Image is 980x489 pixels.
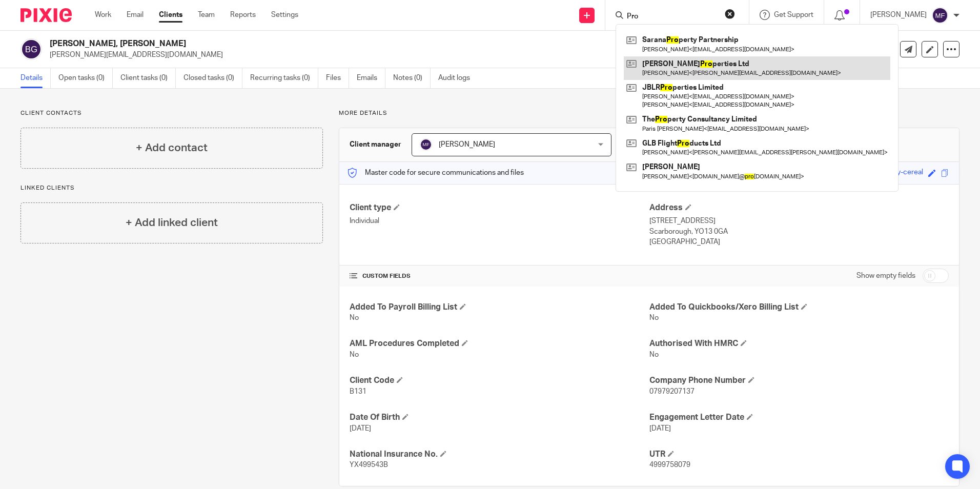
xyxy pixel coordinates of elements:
[350,314,359,321] span: No
[357,68,385,88] a: Emails
[649,412,949,423] h4: Engagement Letter Date
[626,12,718,22] input: Search
[649,314,659,321] span: No
[420,138,432,151] img: svg%3E
[183,68,242,88] a: Closed tasks (0)
[136,140,208,156] h4: + Add contact
[21,38,42,60] img: svg%3E
[21,8,72,22] img: Pixie
[21,68,51,88] a: Details
[856,271,915,281] label: Show empty fields
[326,68,349,88] a: Files
[649,351,659,358] span: No
[159,10,182,20] a: Clients
[439,141,495,148] span: [PERSON_NAME]
[350,461,388,468] span: YX499543B
[350,216,649,226] p: Individual
[230,10,256,20] a: Reports
[21,184,323,192] p: Linked clients
[350,425,371,432] span: [DATE]
[350,351,359,358] span: No
[350,272,649,280] h4: CUSTOM FIELDS
[649,216,949,226] p: [STREET_ADDRESS]
[120,68,176,88] a: Client tasks (0)
[649,227,949,237] p: Scarborough, YO13 0GA
[50,38,666,49] h2: [PERSON_NAME], [PERSON_NAME]
[438,68,478,88] a: Audit logs
[350,302,649,313] h4: Added To Payroll Billing List
[21,109,323,117] p: Client contacts
[649,461,690,468] span: 4999758079
[649,202,949,213] h4: Address
[350,338,649,349] h4: AML Procedures Completed
[347,168,524,178] p: Master code for secure communications and files
[350,412,649,423] h4: Date Of Birth
[271,10,298,20] a: Settings
[649,375,949,386] h4: Company Phone Number
[350,202,649,213] h4: Client type
[95,10,111,20] a: Work
[127,10,144,20] a: Email
[250,68,318,88] a: Recurring tasks (0)
[870,10,927,20] p: [PERSON_NAME]
[725,9,735,19] button: Clear
[649,338,949,349] h4: Authorised With HMRC
[339,109,959,117] p: More details
[350,449,649,460] h4: National Insurance No.
[649,425,671,432] span: [DATE]
[198,10,215,20] a: Team
[649,449,949,460] h4: UTR
[649,388,695,395] span: 07979207137
[649,237,949,247] p: [GEOGRAPHIC_DATA]
[774,11,813,18] span: Get Support
[126,215,218,231] h4: + Add linked client
[350,375,649,386] h4: Client Code
[58,68,113,88] a: Open tasks (0)
[350,139,401,150] h3: Client manager
[50,50,820,60] p: [PERSON_NAME][EMAIL_ADDRESS][DOMAIN_NAME]
[649,302,949,313] h4: Added To Quickbooks/Xero Billing List
[393,68,431,88] a: Notes (0)
[350,388,366,395] span: B131
[932,7,948,24] img: svg%3E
